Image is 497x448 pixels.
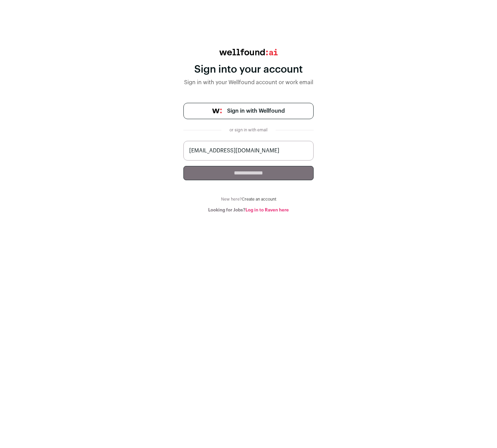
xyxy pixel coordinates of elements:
[183,141,314,161] input: name@work-email.com
[183,197,314,202] div: New here?
[183,78,314,87] div: Sign in with your Wellfound account or work email
[183,103,314,119] a: Sign in with Wellfound
[212,109,222,113] img: wellfound-symbol-flush-black-fb3c872781a75f747ccb3a119075da62bfe97bd399995f84a933054e44a575c4.png
[245,208,289,212] a: Log in to Raven here
[227,107,285,115] span: Sign in with Wellfound
[227,127,270,133] div: or sign in with email
[183,63,314,76] div: Sign into your account
[242,197,276,201] a: Create an account
[219,49,278,55] img: wellfound:ai
[183,207,314,213] div: Looking for Jobs?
